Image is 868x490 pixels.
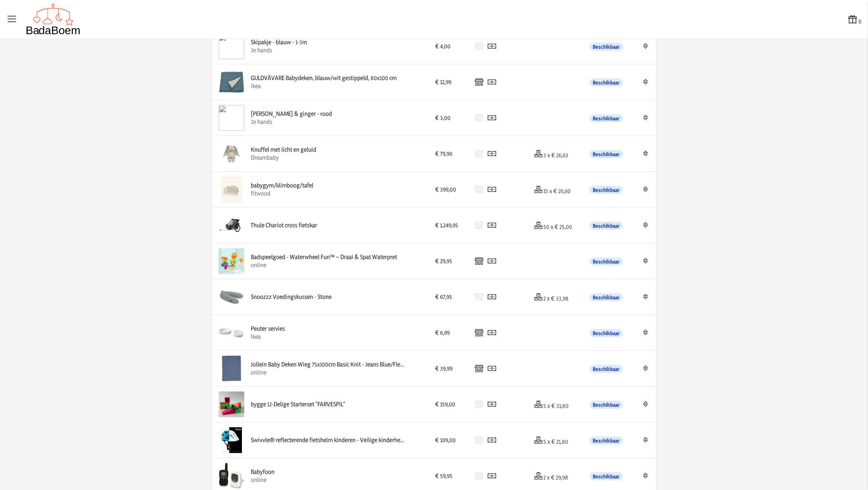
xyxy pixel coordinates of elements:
[590,365,623,373] span: Beschikbaar
[435,42,461,50] div: € 4,00
[534,219,577,232] div: 50 x € 25,00
[435,472,461,480] div: € 59,95
[251,146,316,154] div: Knuffel met licht en geluid
[435,78,461,86] div: € 12,99
[590,436,623,445] span: Beschikbaar
[590,257,623,266] span: Beschikbaar
[590,329,623,337] span: Beschikbaar
[435,150,461,158] div: € 79,90
[534,434,577,447] div: 5 x € 21,80
[251,154,316,162] div: Dreambaby
[251,293,332,301] div: Snoozzz Voedingskussen - Stone
[590,114,623,122] span: Beschikbaar
[251,82,397,90] div: ikea
[435,400,461,408] div: € 159,00
[534,183,577,196] div: 15 x € 26,60
[251,253,397,261] div: Badspeelgoed - Waterwheel Fun™ – Draai & Spat Waterpret
[251,74,397,82] div: GULDVÄVARE Babydeken, blauw/wit gestippeld, 80x100 cm
[251,333,285,341] div: Ikea
[26,3,81,35] img: Badaboem
[534,290,577,303] div: 2 x € 33,98
[590,150,623,158] span: Beschikbaar
[435,436,461,444] div: € 109,00
[590,401,623,409] span: Beschikbaar
[590,186,623,194] span: Beschikbaar
[435,257,461,265] div: € 29,95
[251,189,313,198] div: fitwood
[534,398,577,411] div: 5 x € 31,80
[534,469,577,482] div: 2 x € 29,98
[251,360,405,369] div: Jollein Baby Deken Wieg 75x100cm Basic Knit - Jeans Blue/Fleece
[251,38,307,46] div: Skipakje - blauw - 1-3m
[251,118,332,126] div: 2e hands
[435,329,461,337] div: € 6,99
[251,400,345,408] div: bygge 12-Delige Starterset "FARVESPIL"
[251,468,274,476] div: Babyfoon
[251,221,317,229] div: Thule Chariot cross fietskar
[251,369,405,377] div: online
[590,43,623,51] span: Beschikbaar
[534,147,577,160] div: 3 x € 26,63
[251,476,274,484] div: online
[847,14,862,25] button: 0
[251,181,313,189] div: babygym/klimboog/tafel
[435,364,461,373] div: € 39,99
[251,325,285,333] div: Peuter servies
[590,222,623,230] span: Beschikbaar
[251,261,397,269] div: online
[590,472,623,480] span: Beschikbaar
[251,110,332,118] div: [PERSON_NAME] & ginger - rood
[435,221,461,229] div: € 1.249,95
[251,436,405,444] div: Swivvle® reflecterende fietshelm kinderen - Veilige kinderhelm zichtbaar in het donker - 360° ref...
[435,185,461,194] div: € 399,00
[435,114,461,122] div: € 3,00
[435,293,461,301] div: € 67,95
[590,293,623,301] span: Beschikbaar
[590,78,623,86] span: Beschikbaar
[251,46,307,54] div: 2e hands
